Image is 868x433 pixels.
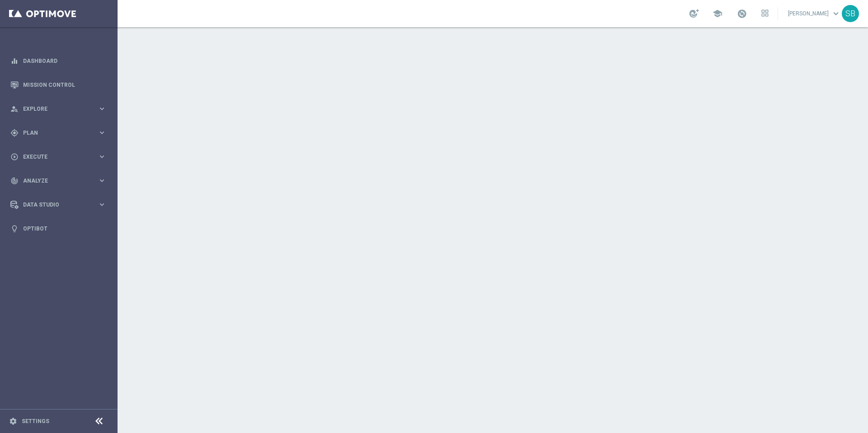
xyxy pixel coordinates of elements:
[98,128,106,137] i: keyboard_arrow_right
[10,57,107,65] button: equalizer Dashboard
[10,153,107,160] button: play_circle_outline Execute keyboard_arrow_right
[23,73,106,97] a: Mission Control
[98,152,106,161] i: keyboard_arrow_right
[10,201,107,208] button: Data Studio keyboard_arrow_right
[23,49,106,73] a: Dashboard
[10,105,19,113] i: person_search
[10,177,19,185] i: track_changes
[10,129,19,137] i: gps_fixed
[23,178,98,184] span: Analyze
[23,106,98,112] span: Explore
[10,216,106,240] div: Optibot
[10,153,98,161] div: Execute
[23,202,98,207] span: Data Studio
[10,201,98,209] div: Data Studio
[23,216,106,240] a: Optibot
[10,225,107,232] button: lightbulb Optibot
[98,200,106,209] i: keyboard_arrow_right
[10,105,98,113] div: Explore
[10,81,107,89] button: Mission Control
[22,419,49,424] a: Settings
[10,73,106,97] div: Mission Control
[10,153,19,161] i: play_circle_outline
[10,105,107,113] button: person_search Explore keyboard_arrow_right
[10,177,98,185] div: Analyze
[787,7,842,20] a: [PERSON_NAME]keyboard_arrow_down
[10,57,19,65] i: equalizer
[842,5,859,22] div: SB
[10,177,107,184] button: track_changes Analyze keyboard_arrow_right
[10,129,107,136] button: gps_fixed Plan keyboard_arrow_right
[712,9,722,19] span: school
[10,49,106,73] div: Dashboard
[10,129,98,137] div: Plan
[10,225,19,233] i: lightbulb
[23,130,98,136] span: Plan
[98,104,106,113] i: keyboard_arrow_right
[831,9,841,19] span: keyboard_arrow_down
[98,176,106,185] i: keyboard_arrow_right
[9,417,17,425] i: settings
[23,154,98,160] span: Execute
